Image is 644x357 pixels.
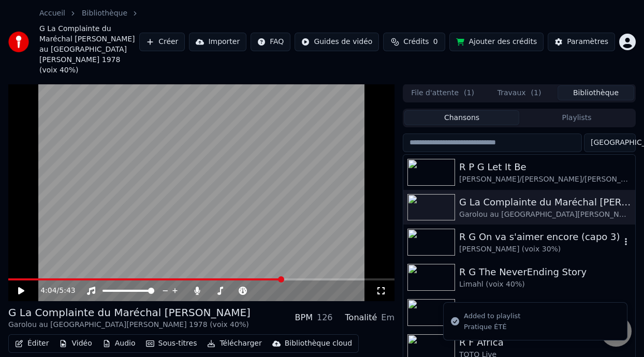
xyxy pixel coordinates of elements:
[139,33,185,51] button: Créer
[55,336,96,351] button: Vidéo
[464,88,474,98] span: ( 1 )
[39,24,139,76] span: G La Complainte du Maréchal [PERSON_NAME] au [GEOGRAPHIC_DATA][PERSON_NAME] 1978 (voix 40%)
[459,279,631,290] div: Limahl (voix 40%)
[59,286,75,296] span: 5:43
[464,311,520,321] div: Added to playlist
[459,210,631,220] div: Garolou au [GEOGRAPHIC_DATA][PERSON_NAME] 1978 (voix 40%)
[8,320,251,330] div: Garolou au [GEOGRAPHIC_DATA][PERSON_NAME] 1978 (voix 40%)
[404,85,481,100] button: File d'attente
[189,33,246,51] button: Importer
[449,33,544,51] button: Ajouter des crédits
[459,174,631,185] div: [PERSON_NAME]/[PERSON_NAME]/[PERSON_NAME] THE BEATLES (voix 20%)
[251,33,290,51] button: FAQ
[8,305,251,320] div: G La Complainte du Maréchal [PERSON_NAME]
[82,8,127,19] a: Bibliothèque
[519,110,634,125] button: Playlists
[548,33,615,51] button: Paramètres
[295,33,379,51] button: Guides de vidéo
[459,244,621,255] div: [PERSON_NAME] (voix 30%)
[40,286,56,296] span: 4:04
[381,311,394,324] div: Em
[531,88,541,98] span: ( 1 )
[459,160,631,174] div: R P G Let It Be
[39,8,139,76] nav: breadcrumb
[203,336,266,351] button: Télécharger
[459,230,621,244] div: R G On va s'aimer encore (capo 3)
[39,8,65,19] a: Accueil
[567,37,608,47] div: Paramètres
[459,265,631,279] div: R G The NeverEnding Story
[383,33,445,51] button: Crédits0
[459,335,631,350] div: R F Africa
[11,336,53,351] button: Éditer
[433,37,438,47] span: 0
[285,338,352,349] div: Bibliothèque cloud
[142,336,201,351] button: Sous-titres
[345,311,377,324] div: Tonalité
[317,311,333,324] div: 126
[403,37,429,47] span: Crédits
[404,110,519,125] button: Chansons
[8,32,29,52] img: youka
[459,195,631,210] div: G La Complainte du Maréchal [PERSON_NAME]
[481,85,558,100] button: Travaux
[40,286,65,296] div: /
[295,311,313,324] div: BPM
[464,322,520,332] div: Pratique ÉTÉ
[558,85,634,100] button: Bibliothèque
[98,336,140,351] button: Audio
